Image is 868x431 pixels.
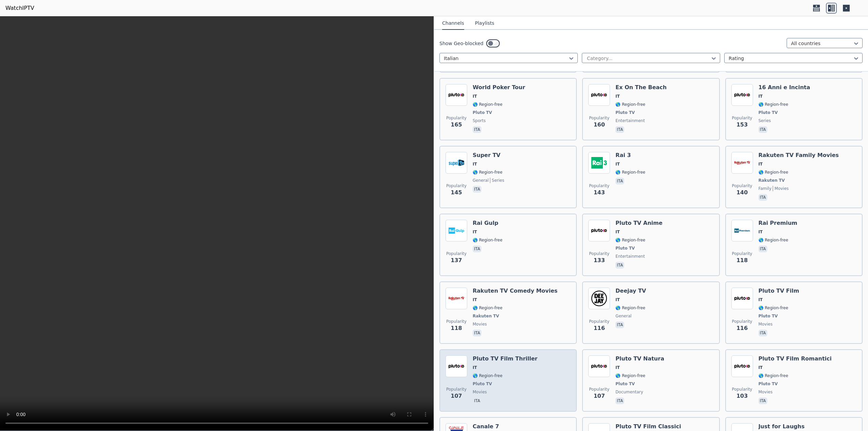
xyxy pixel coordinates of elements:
span: Popularity [589,319,609,324]
span: documentary [615,389,643,395]
h6: Pluto TV Film Romantici [758,355,832,362]
span: IT [615,161,620,167]
span: family [758,186,772,191]
span: Rakuten TV [473,313,499,319]
h6: Super TV [473,152,504,159]
h6: Canale 7 [473,423,502,430]
h6: Rakuten TV Comedy Movies [473,288,557,294]
h6: Pluto TV Film Classici [615,423,681,430]
h6: Rai Gulp [473,220,502,227]
p: ita [473,186,481,193]
span: IT [473,365,477,370]
h6: Rai Premium [758,220,797,227]
span: IT [758,229,763,235]
p: ita [615,262,624,269]
h6: Pluto TV Film Thriller [473,355,537,362]
span: general [615,313,631,319]
h6: Pluto TV Film [758,288,799,294]
img: Pluto TV Anime [588,220,610,241]
span: entertainment [615,254,645,259]
span: Popularity [589,387,609,392]
span: IT [615,94,620,99]
h6: Just for Laughs [758,423,805,430]
p: ita [758,126,767,133]
span: Pluto TV [473,110,492,115]
h6: 16 Anni e Incinta [758,84,810,91]
span: Popularity [446,387,467,392]
h6: Deejay TV [615,288,646,294]
img: Pluto TV Film Thriller [446,355,467,377]
span: IT [758,94,763,99]
h6: Pluto TV Natura [615,355,664,362]
a: WatchIPTV [5,4,34,12]
span: Popularity [446,183,467,189]
span: IT [473,94,477,99]
span: Popularity [732,183,752,189]
span: Popularity [589,251,609,256]
span: Popularity [446,319,467,324]
p: ita [473,126,481,133]
span: series [490,178,504,183]
span: Popularity [732,115,752,121]
span: movies [473,389,487,395]
span: 🌎 Region-free [615,373,645,378]
span: 🌎 Region-free [473,373,502,378]
span: 116 [594,324,605,332]
img: Deejay TV [588,288,610,309]
span: 133 [594,256,605,265]
span: 🌎 Region-free [758,373,788,378]
span: 116 [736,324,748,332]
span: IT [615,229,620,235]
p: ita [615,397,624,404]
img: Ex On The Beach [588,84,610,106]
span: 143 [594,189,605,197]
span: 118 [736,256,748,265]
span: 🌎 Region-free [615,170,645,175]
span: Popularity [732,319,752,324]
span: Popularity [446,251,467,256]
span: entertainment [615,118,645,123]
img: Pluto TV Natura [588,355,610,377]
span: IT [758,161,763,167]
span: movies [473,321,487,327]
span: IT [758,365,763,370]
h6: Rai 3 [615,152,645,159]
img: Rai 3 [588,152,610,174]
p: ita [615,126,624,133]
span: 145 [451,189,462,197]
span: Pluto TV [758,313,778,319]
span: movies [758,389,773,395]
span: 137 [451,256,462,265]
span: IT [615,365,620,370]
p: ita [615,178,624,184]
span: 103 [736,392,748,400]
span: Popularity [589,183,609,189]
span: Rakuten TV [758,178,785,183]
span: 🌎 Region-free [615,237,645,243]
span: IT [473,297,477,302]
span: Popularity [732,387,752,392]
span: 🌎 Region-free [758,305,788,311]
p: ita [615,321,624,328]
img: Pluto TV Film [731,288,753,309]
span: 🌎 Region-free [758,237,788,243]
img: Rakuten TV Comedy Movies [446,288,467,309]
img: Rakuten TV Family Movies [731,152,753,174]
img: Rai Gulp [446,220,467,241]
span: 🌎 Region-free [615,305,645,311]
span: 118 [451,324,462,332]
span: movies [773,186,789,191]
span: 🌎 Region-free [758,170,788,175]
span: IT [473,161,477,167]
p: ita [758,330,767,336]
span: 🌎 Region-free [473,237,502,243]
img: Pluto TV Film Romantici [731,355,753,377]
span: 153 [736,121,748,129]
p: ita [758,194,767,201]
img: Rai Premium [731,220,753,241]
span: 107 [594,392,605,400]
span: Popularity [732,251,752,256]
span: IT [615,297,620,302]
span: series [758,118,771,123]
h6: Pluto TV Anime [615,220,662,227]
